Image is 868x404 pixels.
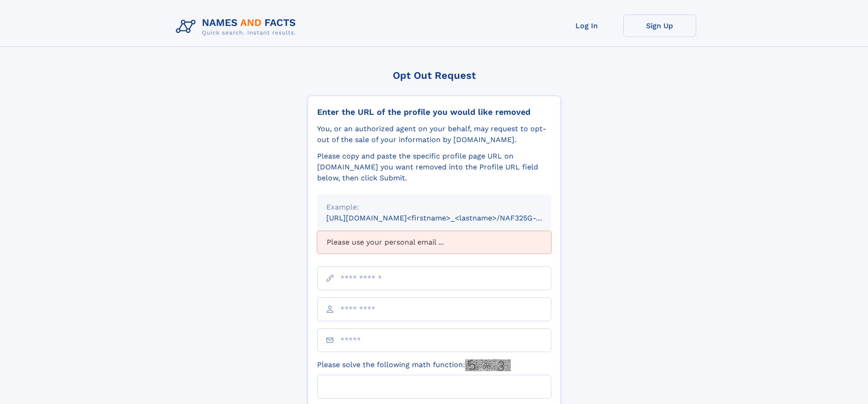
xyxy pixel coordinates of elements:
div: Example: [326,202,542,213]
img: Logo Names and Facts [172,15,303,39]
div: Please copy and paste the specific profile page URL on [DOMAIN_NAME] you want removed into the Pr... [317,151,551,184]
a: Log In [550,15,623,37]
div: Opt Out Request [308,70,561,81]
small: [URL][DOMAIN_NAME]<firstname>_<lastname>/NAF325G-xxxxxxxx [326,214,569,222]
label: Please solve the following math function: [317,359,511,371]
div: Please use your personal email ... [317,231,551,254]
div: You, or an authorized agent on your behalf, may request to opt-out of the sale of your informatio... [317,123,551,145]
a: Sign Up [623,15,696,37]
div: Enter the URL of the profile you would like removed [317,107,551,117]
